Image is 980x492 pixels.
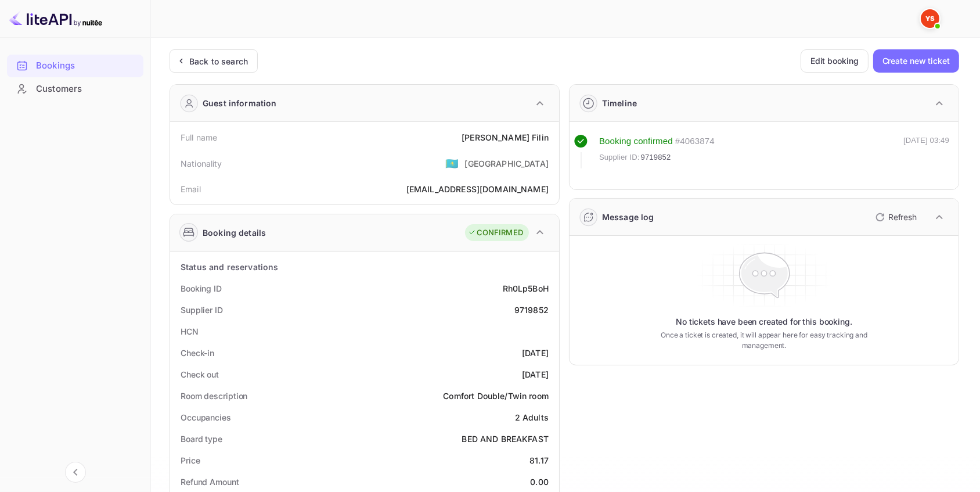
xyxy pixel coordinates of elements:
img: LiteAPI logo [9,9,102,28]
div: Check-in [181,347,214,359]
div: Bookings [36,59,138,73]
div: CONFIRMED [468,227,523,239]
div: BED AND BREAKFAST [462,433,549,445]
div: HCN [181,325,199,337]
div: Customers [7,78,143,100]
div: Refund Amount [181,476,239,488]
div: Booking confirmed [599,135,673,148]
div: Check out [181,368,219,380]
div: [GEOGRAPHIC_DATA] [464,157,549,170]
div: Booking details [203,227,266,239]
a: Customers [7,78,143,99]
div: Price [181,454,200,466]
div: Board type [181,433,222,445]
div: Message log [602,211,654,223]
div: 2 Adults [515,411,549,423]
img: Yandex Support [921,9,939,28]
div: 0.00 [530,476,549,488]
p: No tickets have been created for this booking. [676,316,852,328]
button: Edit booking [801,49,869,73]
div: Supplier ID [181,304,223,316]
button: Collapse navigation [65,462,86,483]
div: Status and reservations [181,261,278,273]
div: Bookings [7,55,143,77]
div: 9719852 [514,304,549,316]
div: [DATE] [522,347,549,359]
div: Nationality [181,157,222,170]
span: United States [445,153,459,174]
div: [DATE] [522,368,549,380]
div: [EMAIL_ADDRESS][DOMAIN_NAME] [406,183,549,195]
div: Customers [36,82,138,96]
div: # 4063874 [675,135,715,148]
div: Occupancies [181,411,231,423]
div: Timeline [602,97,637,109]
button: Refresh [869,208,921,227]
div: Comfort Double/Twin room [443,390,549,402]
div: Guest information [203,97,277,109]
div: 81.17 [529,454,549,466]
div: Room description [181,390,247,402]
span: Supplier ID: [599,152,640,163]
span: 9719852 [641,152,671,163]
div: [DATE] 03:49 [903,135,949,168]
div: Rh0Lp5BoH [503,282,549,295]
div: Full name [181,131,217,143]
div: [PERSON_NAME] Filin [462,131,549,143]
div: Booking ID [181,282,222,295]
div: Email [181,183,201,195]
a: Bookings [7,55,143,76]
p: Refresh [888,211,917,223]
p: Once a ticket is created, it will appear here for easy tracking and management. [660,330,869,351]
div: Back to search [189,55,248,67]
button: Create new ticket [873,49,959,73]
